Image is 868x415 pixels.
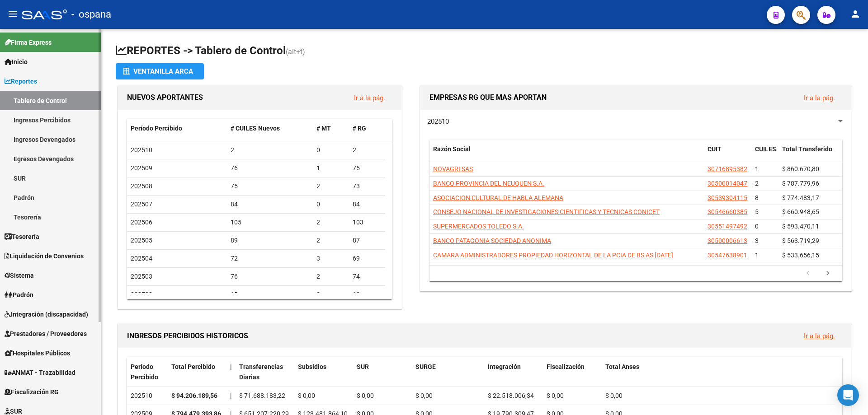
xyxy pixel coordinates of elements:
[433,223,524,230] span: SUPERMERCADOS TOLEDO S.A.
[127,357,168,387] datatable-header-cell: Período Percibido
[797,89,842,106] button: Ir a la pág.
[231,289,310,300] div: 65
[116,43,854,59] h1: REPORTES -> Tablero de Control
[547,392,564,399] span: $ 0,00
[755,194,759,201] span: 8
[127,119,227,138] datatable-header-cell: Período Percibido
[837,384,859,406] div: Open Intercom Messenger
[286,47,305,56] span: (alt+t)
[782,180,819,187] span: $ 787.779,96
[347,89,392,106] button: Ir a la pág.
[5,76,37,86] span: Reportes
[236,357,294,387] datatable-header-cell: Transferencias Diarias
[131,146,152,154] span: 202510
[804,332,835,340] a: Ir a la pág.
[353,271,382,282] div: 74
[357,363,369,370] span: SUR
[171,392,217,399] strong: $ 94.206.189,56
[131,237,152,244] span: 202505
[488,363,521,370] span: Integración
[547,363,585,370] span: Fiscalización
[755,252,759,259] span: 1
[316,199,345,210] div: 0
[131,164,152,172] span: 202509
[708,180,747,187] span: 30500014047
[230,363,232,370] span: |
[708,194,747,201] span: 30539304115
[755,223,759,230] span: 0
[316,289,345,300] div: 2
[5,387,59,397] span: Fiscalización RG
[433,194,563,201] span: ASOCIACION CULTURAL DE HABLA ALEMANA
[316,271,345,282] div: 2
[415,392,433,399] span: $ 0,00
[804,94,835,102] a: Ir a la pág.
[708,208,747,215] span: 30546660385
[127,331,248,340] span: INGRESOS PERCIBIDOS HISTORICOS
[354,94,385,102] a: Ir a la pág.
[488,392,534,399] span: $ 22.518.006,34
[5,37,52,47] span: Firma Express
[755,165,759,173] span: 1
[357,392,374,399] span: $ 0,00
[313,119,349,138] datatable-header-cell: # MT
[353,163,382,173] div: 75
[433,252,673,259] span: CAMARA ADMINISTRADORES PROPIEDAD HORIZONTAL DE LA PCIA DE BS AS [DATE]
[605,392,623,399] span: $ 0,00
[7,9,18,19] mat-icon: menu
[433,237,551,244] span: BANCO PATAGONIA SOCIEDAD ANONIMA
[782,208,819,215] span: $ 660.948,65
[708,165,747,173] span: 30716895382
[797,327,842,344] button: Ir a la pág.
[131,201,152,208] span: 202507
[5,348,70,358] span: Hospitales Públicos
[429,93,547,102] span: EMPRESAS RG QUE MAS APORTAN
[231,271,310,282] div: 76
[819,269,836,279] a: go to next page
[755,145,776,153] span: CUILES
[127,93,203,102] span: NUEVOS APORTANTES
[231,217,310,228] div: 105
[231,181,310,191] div: 75
[353,181,382,191] div: 73
[168,357,226,387] datatable-header-cell: Total Percibido
[5,329,87,339] span: Prestadores / Proveedores
[71,5,111,24] span: - ospana
[605,363,639,370] span: Total Anses
[782,223,819,230] span: $ 593.470,11
[231,253,310,264] div: 72
[294,357,353,387] datatable-header-cell: Subsidios
[778,140,842,169] datatable-header-cell: Total Transferido
[602,357,835,387] datatable-header-cell: Total Anses
[433,208,660,215] span: CONSEJO NACIONAL DE INVESTIGACIONES CIENTIFICAS Y TECNICAS CONICET
[708,237,747,244] span: 30500006613
[298,392,315,399] span: $ 0,00
[433,165,473,173] span: NOVAGRI SAS
[415,363,436,370] span: SURGE
[116,63,204,79] button: Ventanilla ARCA
[316,145,345,155] div: 0
[349,119,385,138] datatable-header-cell: # RG
[5,309,88,319] span: Integración (discapacidad)
[5,290,33,300] span: Padrón
[131,219,152,226] span: 202506
[429,140,704,169] datatable-header-cell: Razón Social
[353,235,382,246] div: 87
[708,252,747,259] span: 30547638901
[316,125,331,132] span: # MT
[316,253,345,264] div: 3
[353,125,366,132] span: # RG
[484,357,543,387] datatable-header-cell: Integración
[353,357,412,387] datatable-header-cell: SUR
[433,180,544,187] span: BANCO PROVINCIA DEL NEUQUEN S.A.
[171,363,215,370] span: Total Percibido
[5,368,75,378] span: ANMAT - Trazabilidad
[230,392,231,399] span: |
[5,232,39,242] span: Tesorería
[353,289,382,300] div: 63
[353,217,382,228] div: 103
[708,223,747,230] span: 30551497492
[316,217,345,228] div: 2
[755,208,759,215] span: 5
[316,181,345,191] div: 2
